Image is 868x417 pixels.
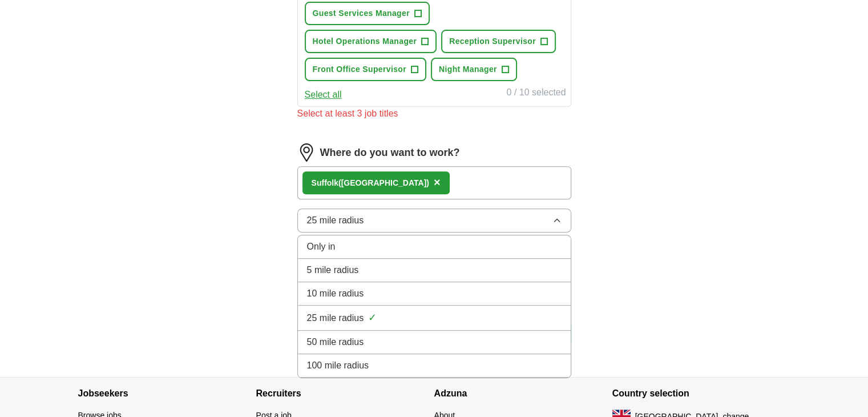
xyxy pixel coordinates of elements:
[307,287,364,300] span: 10 mile radius
[449,35,536,47] span: Reception Supervisor
[320,145,460,161] label: Where do you want to work?
[307,240,336,254] span: Only in
[313,63,406,75] span: Front Office Supervisor
[305,2,430,25] button: Guest Services Manager
[434,174,441,191] button: ×
[305,88,342,102] button: Select all
[312,177,429,189] div: folk
[313,35,417,47] span: Hotel Operations Manager
[307,263,359,277] span: 5 mile radius
[307,335,364,349] span: 50 mile radius
[506,86,566,102] div: 0 / 10 selected
[439,63,497,75] span: Night Manager
[307,214,364,227] span: 25 mile radius
[313,7,410,19] span: Guest Services Manager
[297,143,316,162] img: location.png
[307,359,369,372] span: 100 mile radius
[434,176,441,189] span: ×
[441,30,556,53] button: Reception Supervisor
[297,209,571,232] button: 25 mile radius
[431,58,517,81] button: Night Manager
[312,178,325,187] strong: Suf
[338,178,429,187] span: ([GEOGRAPHIC_DATA])
[368,310,377,326] span: ✓
[297,107,571,121] div: Select at least 3 job titles
[305,58,426,81] button: Front Office Supervisor
[307,311,364,325] span: 25 mile radius
[305,30,437,53] button: Hotel Operations Manager
[612,378,790,410] h4: Country selection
